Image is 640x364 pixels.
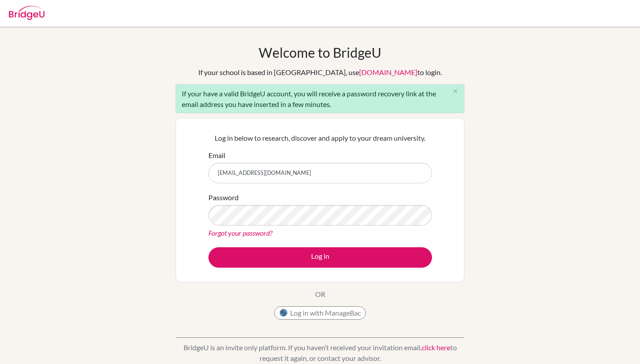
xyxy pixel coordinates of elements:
a: Forgot your password? [208,229,272,237]
button: Log in with ManageBac [274,306,366,320]
div: If your have a valid BridgeU account, you will receive a password recovery link at the email addr... [176,84,464,113]
label: Password [208,192,239,203]
p: BridgeU is an invite only platform. If you haven’t received your invitation email, to request it ... [176,342,464,364]
a: [DOMAIN_NAME] [359,68,417,76]
div: If your school is based in [GEOGRAPHIC_DATA], use to login. [198,67,442,78]
p: Log in below to research, discover and apply to your dream university. [208,133,432,143]
img: Bridge-U [9,6,44,20]
i: close [452,88,459,95]
button: Close [446,85,464,98]
p: OR [315,289,325,300]
button: Log in [208,247,432,268]
label: Email [208,150,225,161]
h1: Welcome to BridgeU [259,44,381,60]
a: click here [422,343,450,352]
